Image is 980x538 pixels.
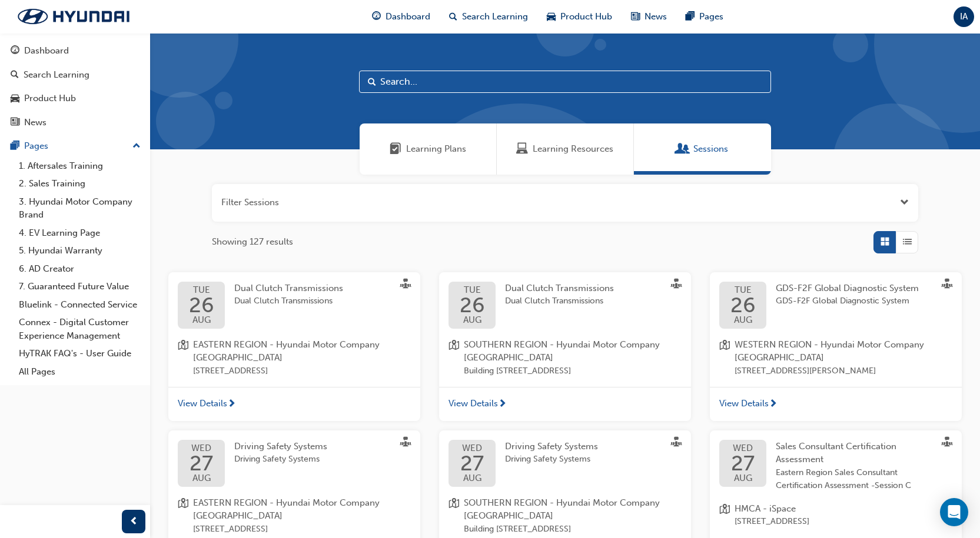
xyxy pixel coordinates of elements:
a: View Details [710,387,962,421]
span: WED [731,444,755,453]
span: Sales Consultant Certification Assessment [776,441,896,465]
span: Learning Resources [516,142,528,156]
button: IA [954,6,974,27]
span: prev-icon [129,514,138,529]
span: 27 [460,453,484,474]
span: GDS-F2F Global Diagnostic System [776,295,919,308]
div: News [24,116,46,129]
span: sessionType_FACE_TO_FACE-icon [671,279,682,292]
a: WED27AUGDriving Safety SystemsDriving Safety Systems [178,440,411,487]
span: Showing 127 results [212,235,293,249]
span: EASTERN REGION - Hyundai Motor Company [GEOGRAPHIC_DATA] [193,496,411,523]
span: Driving Safety Systems [505,453,598,466]
div: Pages [24,139,48,153]
span: Building [STREET_ADDRESS] [464,523,682,536]
input: Search... [359,71,771,93]
span: sessionType_FACE_TO_FACE-icon [400,279,411,292]
div: Dashboard [24,44,69,58]
span: AUG [460,316,485,325]
a: Product Hub [5,88,145,109]
span: Dual Clutch Transmissions [505,283,614,293]
span: GDS-F2F Global Diagnostic System [776,283,919,293]
span: Driving Safety Systems [234,453,327,466]
a: 4. EV Learning Page [14,224,145,242]
span: List [903,235,912,249]
span: next-icon [498,399,507,410]
span: sessionType_FACE_TO_FACE-icon [671,437,682,450]
span: News [645,10,667,24]
span: Driving Safety Systems [234,441,327,452]
span: location-icon [449,496,459,536]
button: Pages [5,135,145,157]
span: Sessions [693,142,728,156]
span: SOUTHERN REGION - Hyundai Motor Company [GEOGRAPHIC_DATA] [464,338,682,365]
button: TUE26AUGGDS-F2F Global Diagnostic SystemGDS-F2F Global Diagnostic Systemlocation-iconWESTERN REGI... [710,272,962,421]
span: location-icon [178,338,188,378]
span: WESTERN REGION - Hyundai Motor Company [GEOGRAPHIC_DATA] [735,338,952,365]
span: Building [STREET_ADDRESS] [464,365,682,378]
span: AUG [190,474,213,483]
div: Open Intercom Messenger [940,498,968,526]
span: AUG [460,474,484,483]
span: Dual Clutch Transmissions [234,283,343,293]
span: AUG [731,474,755,483]
span: news-icon [631,9,640,24]
span: search-icon [11,70,19,81]
span: Pages [699,10,723,24]
button: TUE26AUGDual Clutch TransmissionsDual Clutch Transmissionslocation-iconEASTERN REGION - Hyundai M... [168,272,420,421]
a: 3. Hyundai Motor Company Brand [14,193,145,224]
button: DashboardSearch LearningProduct HubNews [5,38,145,135]
a: Learning PlansLearning Plans [360,123,497,175]
span: up-icon [132,139,141,154]
span: [STREET_ADDRESS] [735,515,809,529]
span: Product Hub [560,10,612,24]
a: All Pages [14,363,145,381]
a: SessionsSessions [634,123,771,175]
button: TUE26AUGDual Clutch TransmissionsDual Clutch Transmissionslocation-iconSOUTHERN REGION - Hyundai ... [439,272,691,421]
span: Grid [881,235,889,249]
span: 26 [460,295,485,316]
span: next-icon [769,399,778,410]
button: Open the filter [900,196,909,209]
span: Driving Safety Systems [505,441,598,452]
span: TUE [189,286,214,295]
span: HMCA - iSpace [735,502,809,516]
span: SOUTHERN REGION - Hyundai Motor Company [GEOGRAPHIC_DATA] [464,496,682,523]
img: Trak [6,4,141,29]
a: location-iconHMCA - iSpace[STREET_ADDRESS] [719,502,952,529]
span: pages-icon [686,9,695,24]
a: HyTRAK FAQ's - User Guide [14,345,145,363]
a: news-iconNews [622,5,676,29]
span: TUE [460,286,485,295]
span: Learning Resources [533,142,613,156]
span: [STREET_ADDRESS][PERSON_NAME] [735,365,952,378]
span: Sessions [677,142,689,156]
span: car-icon [547,9,556,24]
a: View Details [168,387,420,421]
a: location-iconSOUTHERN REGION - Hyundai Motor Company [GEOGRAPHIC_DATA]Building [STREET_ADDRESS] [449,338,682,378]
div: Search Learning [24,68,89,82]
a: 6. AD Creator [14,260,145,278]
span: AUG [730,316,756,325]
span: guage-icon [11,46,19,56]
span: Search [368,75,376,89]
a: Connex - Digital Customer Experience Management [14,313,145,345]
span: 27 [190,453,213,474]
a: Learning ResourcesLearning Resources [497,123,634,175]
a: location-iconSOUTHERN REGION - Hyundai Motor Company [GEOGRAPHIC_DATA]Building [STREET_ADDRESS] [449,496,682,536]
span: 26 [189,295,214,316]
span: sessionType_FACE_TO_FACE-icon [942,437,952,450]
a: 2. Sales Training [14,175,145,193]
span: location-icon [178,496,188,536]
span: car-icon [11,93,19,104]
span: EASTERN REGION - Hyundai Motor Company [GEOGRAPHIC_DATA] [193,338,411,365]
a: pages-iconPages [676,5,733,29]
a: guage-iconDashboard [363,5,440,29]
span: location-icon [719,502,730,529]
span: search-icon [449,9,457,24]
a: Dashboard [5,40,145,62]
span: location-icon [719,338,730,378]
a: search-iconSearch Learning [440,5,537,29]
